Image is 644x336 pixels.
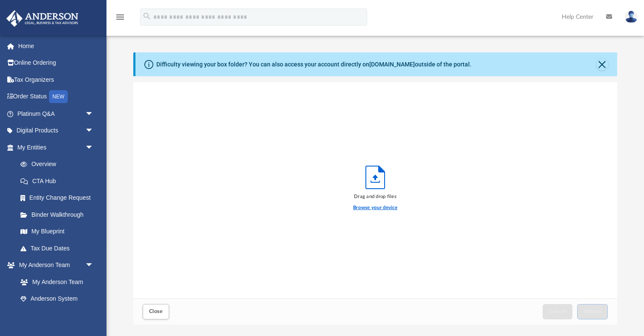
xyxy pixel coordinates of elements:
button: Cancel [543,304,572,319]
a: My Anderson Team [12,273,98,290]
a: Tax Organizers [6,71,106,88]
a: Online Ordering [6,55,106,72]
a: menu [115,16,125,22]
button: Close [143,304,169,319]
span: arrow_drop_down [85,105,102,123]
div: Upload [133,82,617,325]
div: Difficulty viewing your box folder? You can also access your account directly on outside of the p... [156,60,471,69]
a: Tax Due Dates [12,240,106,257]
button: Close [596,58,608,70]
div: NEW [49,90,68,103]
img: Anderson Advisors Platinum Portal [4,10,81,27]
a: My Entitiesarrow_drop_down [6,139,106,156]
a: Order StatusNEW [6,88,106,106]
img: User Pic [625,11,638,23]
a: Overview [12,156,106,173]
a: Client Referrals [12,307,102,324]
a: My Blueprint [12,223,102,240]
a: Binder Walkthrough [12,206,106,223]
a: Anderson System [12,290,102,307]
a: Platinum Q&Aarrow_drop_down [6,105,106,122]
i: menu [115,12,125,22]
a: My Anderson Teamarrow_drop_down [6,257,102,274]
a: Home [6,37,106,55]
a: CTA Hub [12,172,106,190]
span: Cancel [549,309,566,314]
a: [DOMAIN_NAME] [369,61,415,68]
span: arrow_drop_down [85,257,102,274]
span: arrow_drop_down [85,139,102,156]
span: Close [149,309,163,314]
div: Drag and drop files [353,193,397,201]
span: arrow_drop_down [85,122,102,140]
a: Digital Productsarrow_drop_down [6,122,106,139]
a: Entity Change Request [12,190,106,207]
i: search [142,11,152,21]
label: Browse your device [353,204,397,212]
